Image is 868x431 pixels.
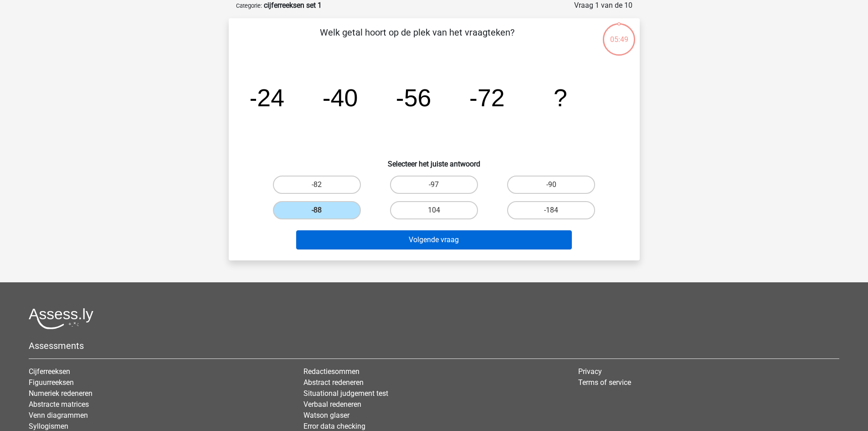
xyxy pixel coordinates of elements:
p: Welk getal hoort op de plek van het vraagteken? [243,26,591,53]
a: Watson glaser [303,411,349,420]
a: Error data checking [303,422,365,431]
a: Situational judgement test [303,389,388,398]
label: -82 [273,176,361,194]
label: 104 [390,201,478,219]
h6: Selecteer het juiste antwoord [243,152,625,168]
tspan: -56 [395,84,431,111]
div: 05:49 [602,22,636,45]
label: -88 [273,201,361,219]
img: Assessly logo [29,308,93,329]
tspan: -40 [322,84,358,111]
tspan: -24 [249,84,284,111]
a: Numeriek redeneren [29,389,92,398]
button: Volgende vraag [296,230,572,249]
a: Cijferreeksen [29,367,70,376]
label: -184 [507,201,595,219]
a: Syllogismen [29,422,68,431]
a: Abstract redeneren [303,378,364,387]
a: Abstracte matrices [29,400,89,409]
tspan: -72 [469,84,505,111]
h5: Assessments [29,340,839,351]
tspan: ? [554,84,567,111]
a: Figuurreeksen [29,378,74,387]
a: Terms of service [578,378,631,387]
label: -90 [507,176,595,194]
a: Privacy [578,367,602,376]
small: Categorie: [236,2,262,9]
a: Redactiesommen [303,367,360,376]
a: Verbaal redeneren [303,400,361,409]
label: -97 [390,176,478,194]
a: Venn diagrammen [29,411,88,420]
strong: cijferreeksen set 1 [264,1,322,10]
